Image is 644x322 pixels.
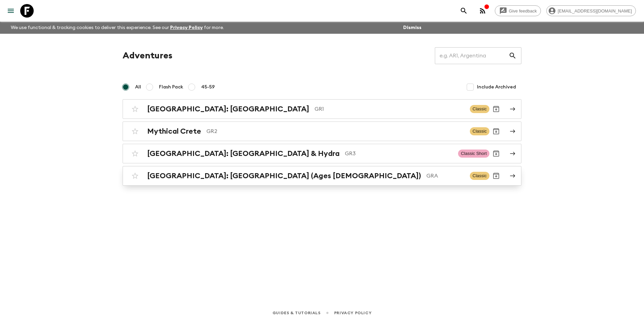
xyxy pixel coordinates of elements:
[345,150,453,158] p: GR3
[489,125,503,138] button: Archive
[426,172,464,180] p: GRA
[123,99,521,119] a: [GEOGRAPHIC_DATA]: [GEOGRAPHIC_DATA]GR1ClassicArchive
[477,84,516,90] span: Include Archived
[470,105,489,113] span: Classic
[457,4,471,18] button: search adventures
[470,172,489,180] span: Classic
[147,149,340,158] h2: [GEOGRAPHIC_DATA]: [GEOGRAPHIC_DATA] & Hydra
[123,122,521,141] a: Mythical CreteGR2ClassicArchive
[489,169,503,183] button: Archive
[470,127,489,135] span: Classic
[147,171,421,180] h2: [GEOGRAPHIC_DATA]: [GEOGRAPHIC_DATA] (Ages [DEMOGRAPHIC_DATA])
[272,309,321,317] a: Guides & Tutorials
[201,84,215,90] span: 45-59
[435,46,509,65] input: e.g. AR1, Argentina
[123,166,521,186] a: [GEOGRAPHIC_DATA]: [GEOGRAPHIC_DATA] (Ages [DEMOGRAPHIC_DATA])GRAClassicArchive
[147,105,309,113] h2: [GEOGRAPHIC_DATA]: [GEOGRAPHIC_DATA]
[123,144,521,163] a: [GEOGRAPHIC_DATA]: [GEOGRAPHIC_DATA] & HydraGR3Classic ShortArchive
[495,5,541,16] a: Give feedback
[159,84,183,90] span: Flash Pack
[489,147,503,160] button: Archive
[147,127,201,136] h2: Mythical Crete
[135,84,141,90] span: All
[334,309,372,317] a: Privacy Policy
[546,5,636,16] div: [EMAIL_ADDRESS][DOMAIN_NAME]
[458,150,489,158] span: Classic Short
[554,8,636,14] span: [EMAIL_ADDRESS][DOMAIN_NAME]
[123,49,172,62] h1: Adventures
[401,23,423,32] button: Dismiss
[315,105,464,113] p: GR1
[8,22,227,34] p: We use functional & tracking cookies to deliver this experience. See our for more.
[4,4,18,18] button: menu
[505,8,541,14] span: Give feedback
[206,127,464,135] p: GR2
[489,102,503,116] button: Archive
[170,25,203,30] a: Privacy Policy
